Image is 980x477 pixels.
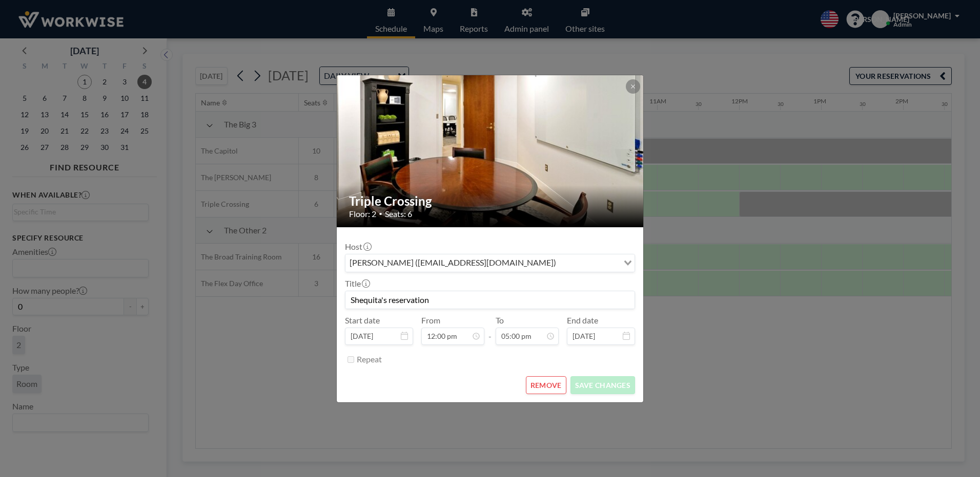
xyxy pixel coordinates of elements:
span: - [488,319,492,341]
label: Host [345,242,371,252]
img: 537.jpg [337,36,644,266]
div: Search for option [345,254,635,272]
span: [PERSON_NAME] ([EMAIL_ADDRESS][DOMAIN_NAME]) [348,256,558,270]
label: Start date [345,315,380,326]
input: Search for option [559,256,618,270]
span: Seats: 6 [385,209,412,219]
span: • [379,210,382,218]
h2: Triple Crossing [349,193,632,209]
button: REMOVE [526,376,566,394]
span: Floor: 2 [349,209,376,219]
label: Title [345,278,369,289]
label: Repeat [357,354,382,364]
label: From [421,315,440,326]
label: To [496,315,504,326]
button: SAVE CHANGES [570,376,635,394]
label: End date [567,315,598,326]
input: (No title) [345,291,635,309]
